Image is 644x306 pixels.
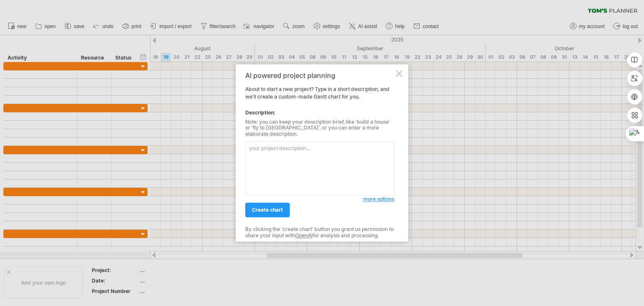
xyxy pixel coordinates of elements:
div: AI powered project planning [245,72,394,79]
span: more options [363,196,394,202]
span: create chart [252,207,283,213]
a: more options [363,196,394,203]
div: Description: [245,109,394,117]
a: create chart [245,203,290,218]
div: By clicking the 'create chart' button you grant us permission to share your input with for analys... [245,227,394,239]
div: Note: you can keep your description brief, like 'build a house' or 'fly to [GEOGRAPHIC_DATA]', or... [245,119,394,137]
a: OpenAI [295,232,312,239]
div: About to start a new project? Type in a short description, and we'll create a custom-made Gantt c... [245,72,394,234]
